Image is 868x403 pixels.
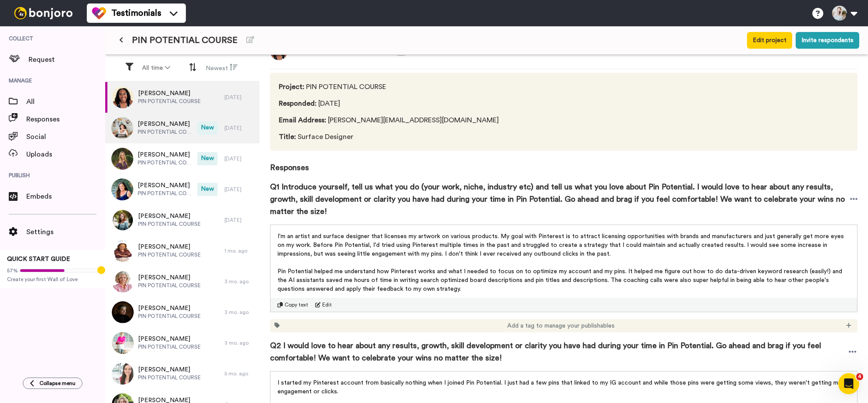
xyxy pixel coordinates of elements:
[26,191,105,202] span: Embeds
[138,128,193,136] span: PIN POTENTIAL COURSE
[26,132,105,142] span: Social
[277,380,850,395] span: I started my Pinterest account from basically nothing when I joined Pin Potential. I just had a f...
[277,268,844,292] span: Pin Potential helped me understand how Pinterest works and what I needed to focus on to optimize ...
[138,190,193,197] span: PIN POTENTIAL COURSE
[138,212,201,221] span: [PERSON_NAME]
[279,98,499,109] span: [DATE]
[112,271,134,292] img: 52daa714-f8a1-4e3f-afdd-d1219d9ddeab.png
[111,117,133,139] img: 1dbd9cde-0e11-4fb5-9b96-fc7d96deb925.jpeg
[7,276,98,283] span: Create your first Wall of Love
[138,282,201,289] span: PIN POTENTIAL COURSE
[11,7,76,19] img: bj-logo-header-white.svg
[112,332,134,354] img: da0da98c-5699-48d6-8b49-69972a259902.jpeg
[105,235,260,266] a: [PERSON_NAME]PIN POTENTIAL COURSE1 mo. ago
[105,82,260,113] a: [PERSON_NAME]PIN POTENTIAL COURSE[DATE]
[26,227,105,237] span: Settings
[138,150,193,159] span: [PERSON_NAME]
[112,301,134,323] img: 3832ab74-9b63-4bf7-a4db-44e33e741550.jpeg
[197,183,217,196] span: New
[105,328,260,358] a: [PERSON_NAME]PIN POTENTIAL COURSE3 mo. ago
[279,83,304,90] span: Project :
[138,181,193,190] span: [PERSON_NAME]
[111,178,133,200] img: 261d3ba1-66a3-44e3-8226-9929a4e4e69e.jpeg
[138,243,201,251] span: [PERSON_NAME]
[112,240,134,262] img: 7148a9af-eaa4-46f0-8175-82ec91f49576.png
[138,335,201,343] span: [PERSON_NAME]
[138,251,201,258] span: PIN POTENTIAL COURSE
[7,256,70,262] span: QUICK START GUIDE
[224,370,255,377] div: 5 mo. ago
[23,378,82,389] button: Collapse menu
[112,363,134,385] img: fdab12dd-a05b-4a44-b965-12dcc139af67.png
[112,209,134,231] img: f11fcd46-4b71-4311-8511-1e4040adf36f.jpeg
[279,133,296,140] span: Title :
[138,374,201,381] span: PIN POTENTIAL COURSE
[838,373,859,394] iframe: Intercom live chat
[138,313,201,320] span: PIN POTENTIAL COURSE
[747,32,792,49] button: Edit project
[97,266,105,274] div: Tooltip anchor
[279,82,499,92] span: PIN POTENTIAL COURSE
[105,113,260,143] a: [PERSON_NAME]PIN POTENTIAL COURSENew[DATE]
[105,297,260,328] a: [PERSON_NAME]PIN POTENTIAL COURSE3 mo. ago
[197,121,217,135] span: New
[224,247,255,254] div: 1 mo. ago
[138,273,201,282] span: [PERSON_NAME]
[279,132,499,142] span: Surface Designer
[322,301,332,308] span: Edit
[224,217,255,224] div: [DATE]
[856,373,863,380] span: 4
[7,267,18,274] span: 57%
[138,98,201,105] span: PIN POTENTIAL COURSE
[277,233,846,257] span: I'm an artist and surface designer that licenses my artwork on various products. My goal with Pin...
[270,151,857,174] span: Responses
[138,304,201,313] span: [PERSON_NAME]
[138,343,201,350] span: PIN POTENTIAL COURSE
[111,7,161,19] span: Testimonials
[507,321,615,330] span: Add a tag to manage your publishables
[279,117,326,124] span: Email Address :
[105,143,260,174] a: [PERSON_NAME]PIN POTENTIAL COURSENew[DATE]
[138,365,201,374] span: [PERSON_NAME]
[224,155,255,162] div: [DATE]
[132,34,238,46] span: PIN POTENTIAL COURSE
[138,89,201,98] span: [PERSON_NAME]
[105,358,260,389] a: [PERSON_NAME]PIN POTENTIAL COURSE5 mo. ago
[105,266,260,297] a: [PERSON_NAME]PIN POTENTIAL COURSE3 mo. ago
[279,100,317,107] span: Responded :
[270,339,848,364] span: Q2 I would love to hear about any results, growth, skill development or clarity you have had duri...
[224,186,255,193] div: [DATE]
[39,380,75,387] span: Collapse menu
[796,32,859,49] button: Invite respondents
[224,309,255,316] div: 3 mo. ago
[200,60,243,76] button: Newest
[224,94,255,101] div: [DATE]
[26,149,105,160] span: Uploads
[138,120,193,128] span: [PERSON_NAME]
[111,148,133,170] img: f3770117-e843-47c8-84ec-d4e991ec5c18.png
[26,114,105,125] span: Responses
[105,205,260,235] a: [PERSON_NAME]PIN POTENTIAL COURSE[DATE]
[26,96,105,107] span: All
[28,54,105,65] span: Request
[279,115,499,125] span: [PERSON_NAME][EMAIL_ADDRESS][DOMAIN_NAME]
[270,181,850,218] span: Q1 Introduce yourself, tell us what you do (your work, niche, industry etc) and tell us what you ...
[197,152,217,165] span: New
[137,60,175,76] button: All time
[224,339,255,346] div: 3 mo. ago
[105,174,260,205] a: [PERSON_NAME]PIN POTENTIAL COURSENew[DATE]
[112,86,134,108] img: ca4a4349-63ac-4795-af8f-fd1b93b4589d.jpeg
[138,159,193,166] span: PIN POTENTIAL COURSE
[285,301,308,308] span: Copy text
[92,6,106,20] img: tm-color.svg
[224,125,255,132] div: [DATE]
[224,278,255,285] div: 3 mo. ago
[138,221,201,228] span: PIN POTENTIAL COURSE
